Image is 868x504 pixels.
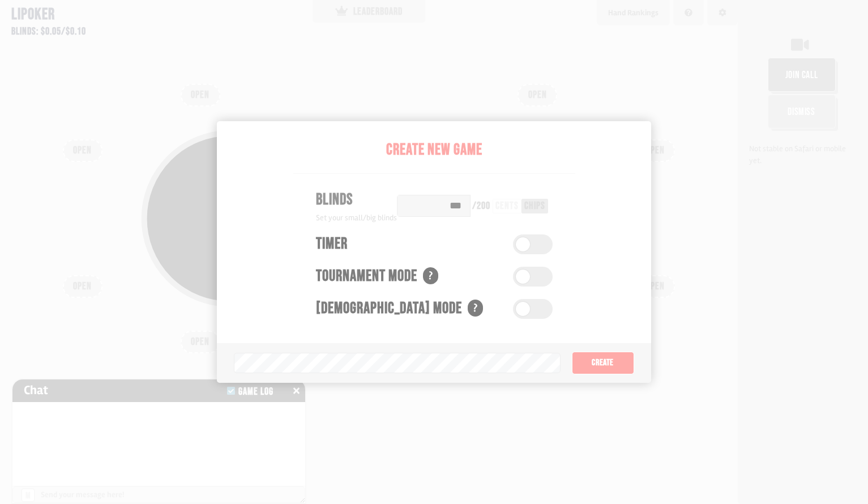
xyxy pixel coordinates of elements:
div: OPEN [64,146,101,156]
div: OPEN [64,281,101,292]
div: OPEN [636,146,674,156]
div: Game Log [234,387,277,397]
div: Not stable on Safari or mobile yet. [743,143,862,166]
div: OPEN [182,90,219,100]
div: Support us on ! [397,485,471,497]
button: COPY GAME LINK [322,203,416,235]
div: Pot: $0.00 [327,180,412,197]
span: COPY GAME LINK [347,213,405,225]
div: OPEN [636,281,674,292]
button: join call [768,58,836,92]
div: OPEN [519,90,556,100]
div: Hand Rankings [608,7,659,19]
div: LEADERBOARD [335,6,403,17]
a: Patreon [443,486,469,496]
div: OPEN [350,337,388,347]
div: OPEN [182,337,219,347]
div: OPEN [519,337,556,347]
button: Dismiss [768,95,836,129]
